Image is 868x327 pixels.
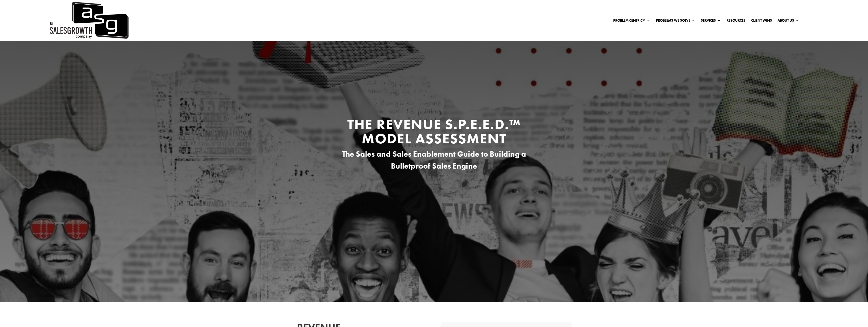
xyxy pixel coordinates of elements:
a: Services [701,19,721,24]
a: Resources [727,19,746,24]
span: The Revenue S.P.E.E.D.™ Model Assessment [347,115,521,148]
span: The Sales and Sales Enablement Guide to Building a Bulletproof Sales Engine [342,149,526,171]
a: About Us [778,19,799,24]
a: Problem Centric™ [613,19,650,24]
a: Client Wins [751,19,772,24]
a: Problems We Solve [656,19,695,24]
